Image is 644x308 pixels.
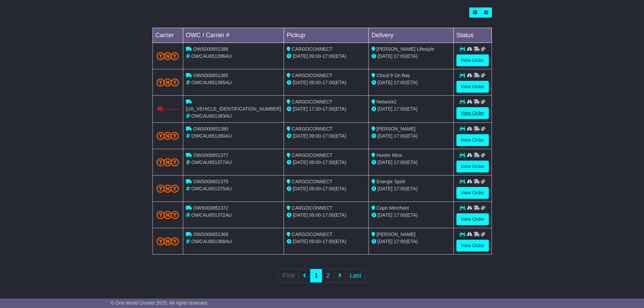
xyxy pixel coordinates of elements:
[378,133,392,139] span: [DATE]
[157,211,179,219] img: TNT_Domestic.png
[394,106,406,112] span: 17:00
[456,81,489,93] a: View Order
[157,132,179,140] img: TNT_Domestic.png
[377,46,434,52] span: [PERSON_NAME] Lifestyle
[323,212,334,218] span: 17:00
[287,53,366,60] div: - (ETA)
[372,212,451,219] div: (ETA)
[394,212,406,218] span: 17:00
[193,73,229,78] span: OWS000651385
[191,80,232,85] span: OWCAU651385AU
[323,160,334,165] span: 17:00
[309,239,321,244] span: 09:00
[372,238,451,245] div: (ETA)
[284,28,369,43] td: Pickup
[157,52,179,60] img: TNT_Domestic.png
[394,133,406,139] span: 17:00
[292,205,333,211] span: CARGOCONNECT
[309,80,321,85] span: 09:00
[193,126,229,132] span: OWS000651380
[287,105,366,113] div: - (ETA)
[378,80,392,85] span: [DATE]
[323,80,334,85] span: 17:00
[394,53,406,59] span: 17:00
[157,185,179,193] img: TNT_Domestic.png
[293,239,308,244] span: [DATE]
[191,113,232,119] span: OWCAU651383AU
[152,28,183,43] td: Carrier
[293,106,308,112] span: [DATE]
[456,161,489,172] a: View Order
[309,133,321,139] span: 09:00
[191,186,232,191] span: OWCAU651375AU
[157,78,179,87] img: TNT_Domestic.png
[293,53,308,59] span: [DATE]
[368,28,453,43] td: Delivery
[323,133,334,139] span: 17:00
[372,53,451,60] div: (ETA)
[293,186,308,191] span: [DATE]
[456,240,489,252] a: View Order
[193,179,229,184] span: OWS000651375
[193,232,229,237] span: OWS000651368
[377,179,405,184] span: Energie Spirit
[456,187,489,199] a: View Order
[378,212,392,218] span: [DATE]
[394,239,406,244] span: 17:00
[372,159,451,166] div: (ETA)
[378,186,392,191] span: [DATE]
[323,239,334,244] span: 17:00
[377,152,402,158] span: Hunter Minx
[292,73,333,78] span: CARGOCONNECT
[323,186,334,191] span: 17:00
[309,106,321,112] span: 17:00
[157,237,179,245] img: TNT_Domestic.png
[456,54,489,66] a: View Order
[287,238,366,245] div: - (ETA)
[372,133,451,140] div: (ETA)
[377,99,397,104] span: Network2
[287,185,366,192] div: - (ETA)
[310,269,322,283] a: 1
[456,213,489,225] a: View Order
[309,53,321,59] span: 09:00
[309,186,321,191] span: 09:00
[287,133,366,140] div: - (ETA)
[456,134,489,146] a: View Order
[377,232,415,237] span: [PERSON_NAME]
[191,239,232,244] span: OWCAU651368AU
[293,160,308,165] span: [DATE]
[345,269,366,283] a: Last
[293,80,308,85] span: [DATE]
[183,28,284,43] td: OWC / Carrier #
[193,46,229,52] span: OWS000651386
[378,239,392,244] span: [DATE]
[293,133,308,139] span: [DATE]
[287,212,366,219] div: - (ETA)
[372,185,451,192] div: (ETA)
[193,152,229,158] span: OWS000651377
[323,106,334,112] span: 17:00
[309,160,321,165] span: 09:00
[456,107,489,119] a: View Order
[292,152,333,158] span: CARGOCONNECT
[191,53,232,59] span: OWCAU651386AU
[378,106,392,112] span: [DATE]
[157,158,179,166] img: TNT_Domestic.png
[377,205,409,211] span: Cape Merchant
[292,99,333,104] span: CARGOCONNECT
[378,53,392,59] span: [DATE]
[394,186,406,191] span: 17:00
[309,212,321,218] span: 09:00
[372,79,451,86] div: (ETA)
[287,79,366,86] div: - (ETA)
[372,105,451,113] div: (ETA)
[394,80,406,85] span: 17:00
[322,269,334,283] a: 2
[453,28,492,43] td: Status
[292,179,333,184] span: CARGOCONNECT
[292,46,333,52] span: CARGOCONNECT
[377,73,410,78] span: Cloud 9 On Bay
[191,212,232,218] span: OWCAU651372AU
[191,133,232,139] span: OWCAU651380AU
